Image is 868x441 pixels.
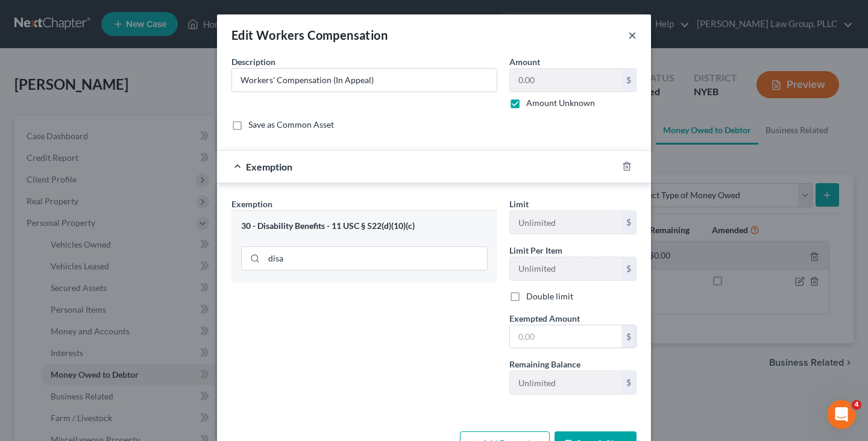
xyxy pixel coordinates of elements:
[246,161,292,172] span: Exemption
[526,97,595,109] label: Amount Unknown
[509,199,529,209] span: Limit
[241,220,488,232] div: 30 - Disability Benefits - 11 USC § 522(d)(10)(c)
[232,69,497,92] input: Describe...
[264,247,487,270] input: Search exemption rules...
[231,199,272,209] span: Exemption
[526,290,573,302] label: Double limit
[510,371,621,394] input: --
[231,27,388,43] div: Edit Workers Compensation
[510,257,621,280] input: --
[248,119,334,131] label: Save as Common Asset
[827,400,856,429] iframe: Intercom live chat
[621,69,636,92] div: $
[621,371,636,394] div: $
[509,313,580,324] span: Exempted Amount
[621,257,636,280] div: $
[510,325,621,348] input: 0.00
[628,28,637,42] button: ×
[509,55,540,68] label: Amount
[231,57,275,67] span: Description
[621,325,636,348] div: $
[510,69,621,92] input: 0.00
[852,400,861,410] span: 4
[509,244,562,257] label: Limit Per Item
[509,358,580,371] label: Remaining Balance
[510,211,621,234] input: --
[621,211,636,234] div: $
